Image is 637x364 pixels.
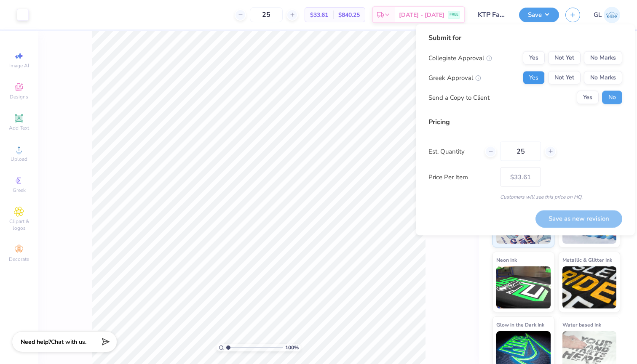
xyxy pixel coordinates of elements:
[428,93,490,102] div: Send a Copy to Client
[9,62,29,69] span: Image AI
[250,7,283,22] input: – –
[428,146,479,156] label: Est. Quantity
[338,11,360,19] span: $840.25
[500,142,541,161] input: – –
[13,187,26,194] span: Greek
[21,338,51,346] strong: Need help?
[399,11,444,19] span: [DATE] - [DATE]
[496,255,517,264] span: Neon Ink
[10,93,28,100] span: Designs
[310,11,328,19] span: $33.61
[577,91,599,104] button: Yes
[4,218,34,231] span: Clipart & logos
[428,33,622,43] div: Submit for
[428,117,622,127] div: Pricing
[584,71,622,85] button: No Marks
[594,10,602,20] span: GL
[548,51,581,65] button: Not Yet
[496,266,551,308] img: Neon Ink
[584,51,622,65] button: No Marks
[285,344,299,351] span: 100 %
[562,266,617,308] img: Metallic & Glitter Ink
[428,53,492,63] div: Collegiate Approval
[523,71,545,85] button: Yes
[428,73,481,82] div: Greek Approval
[496,320,544,329] span: Glow in the Dark Ink
[594,7,620,23] a: GL
[519,8,559,22] button: Save
[428,172,494,182] label: Price Per Item
[450,12,458,18] span: FREE
[523,51,545,65] button: Yes
[562,320,601,329] span: Water based Ink
[51,338,86,346] span: Chat with us.
[11,156,27,162] span: Upload
[9,256,29,263] span: Decorate
[548,71,581,85] button: Not Yet
[562,255,612,264] span: Metallic & Glitter Ink
[602,91,622,104] button: No
[604,7,620,23] img: Gia Lin
[428,193,622,201] div: Customers will see this price on HQ.
[9,125,29,131] span: Add Text
[471,6,513,23] input: Untitled Design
